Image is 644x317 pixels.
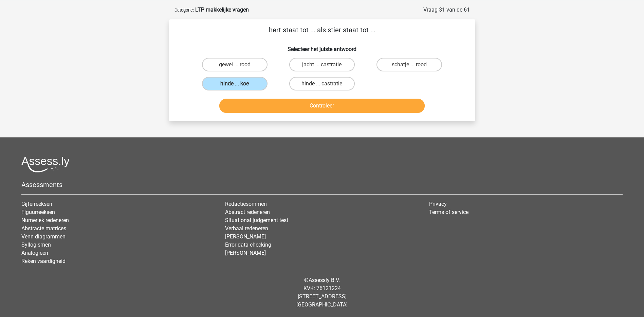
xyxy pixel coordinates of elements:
[21,209,55,215] a: Figuurreeksen
[21,181,623,189] h5: Assessments
[225,217,288,223] a: Situational judgement test
[429,201,447,207] a: Privacy
[423,6,470,14] div: Vraag 31 van de 61
[195,6,249,13] strong: LTP makkelijke vragen
[202,58,268,71] label: gewei ... rood
[225,225,268,232] a: Verbaal redeneren
[21,225,66,232] a: Abstracte matrices
[289,77,355,90] label: hinde ... castratie
[21,241,51,248] a: Syllogismen
[21,156,70,172] img: Assessly logo
[225,241,271,248] a: Error data checking
[21,250,48,256] a: Analogieen
[225,233,266,240] a: [PERSON_NAME]
[180,25,464,35] p: hert staat tot ... als stier staat tot ...
[429,209,468,215] a: Terms of service
[225,201,267,207] a: Redactiesommen
[21,201,52,207] a: Cijferreeksen
[376,58,442,71] label: schatje ... rood
[16,271,628,314] div: © KVK: 76121224 [STREET_ADDRESS] [GEOGRAPHIC_DATA]
[180,40,464,52] h6: Selecteer het juiste antwoord
[202,77,268,90] label: hinde ... koe
[289,58,355,71] label: jacht ... castratie
[21,233,66,240] a: Venn diagrammen
[219,99,425,113] button: Controleer
[174,7,194,13] small: Categorie:
[21,217,69,223] a: Numeriek redeneren
[21,258,66,264] a: Reken vaardigheid
[225,209,270,215] a: Abstract redeneren
[225,250,266,256] a: [PERSON_NAME]
[309,277,340,283] a: Assessly B.V.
